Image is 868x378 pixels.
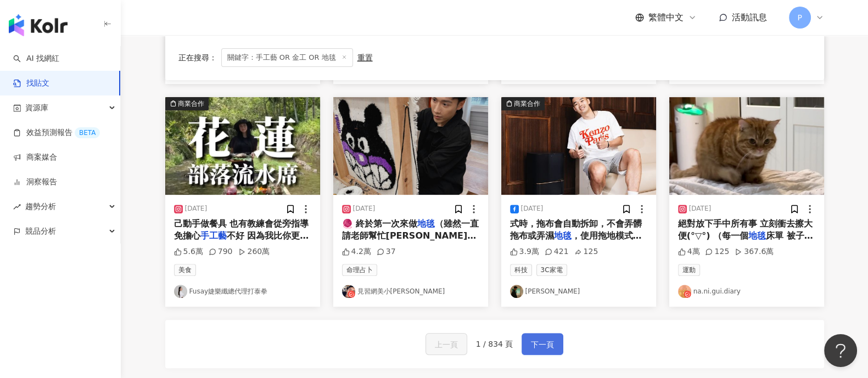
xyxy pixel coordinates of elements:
span: 1 / 834 頁 [476,340,513,348]
div: 125 [574,246,598,257]
button: 上一頁 [425,333,467,355]
a: 找貼文 [13,78,49,89]
span: 趨勢分析 [25,194,56,219]
div: 367.6萬 [735,246,774,257]
button: 下一頁 [522,333,563,355]
a: KOL Avatarna.ni.gui.diary [678,285,815,298]
a: searchAI 找網紅 [13,53,59,64]
mark: 地毯 [417,218,435,229]
span: 競品分析 [25,219,56,244]
span: 正在搜尋 ： [178,53,217,62]
span: 式時，拖布會自動拆卸，不會弄髒拖布或弄濕 [510,218,642,241]
div: [DATE] [521,204,544,213]
img: KOL Avatar [678,285,691,298]
div: 重置 [357,53,373,62]
a: KOL AvatarFusay婕樂纖總代理打泰拳 [174,285,311,298]
span: 科技 [510,264,532,276]
span: P [797,12,802,24]
div: 商業合作 [178,98,204,109]
div: 790 [209,246,233,257]
div: 商業合作 [514,98,540,109]
span: 不好 因為我比你更爛 可以夾菜盛湯 [174,230,309,253]
div: 37 [377,246,396,257]
button: 商業合作 [165,97,320,195]
div: [DATE] [353,204,376,213]
a: KOL Avatar見習網美小[PERSON_NAME] [342,285,479,298]
span: ，使用拖地模式時，滾刷和邊刷會自動抬 [510,230,642,253]
a: 洞察報告 [13,177,57,188]
div: 4.2萬 [342,246,371,257]
img: post-image [333,97,488,195]
div: 421 [545,246,569,257]
span: 關鍵字：手工藝 OR 金工 OR 地毯 [221,48,353,67]
span: 🧶 終於第一次來做 [342,218,418,229]
mark: 手工藝 [200,230,227,241]
img: KOL Avatar [174,285,187,298]
span: 資源庫 [25,95,48,120]
div: [DATE] [185,204,208,213]
a: 效益預測報告BETA [13,127,100,138]
img: KOL Avatar [342,285,355,298]
span: 活動訊息 [732,12,767,22]
div: [DATE] [689,204,712,213]
div: 4萬 [678,246,700,257]
img: logo [9,14,68,36]
span: 繁體中文 [648,12,684,24]
span: 美食 [174,264,196,276]
mark: 地毯 [554,230,572,241]
span: 命理占卜 [342,264,377,276]
span: 己動手做餐具 也有教練會從旁指導 免擔心 [174,218,309,241]
div: 260萬 [238,246,270,257]
img: post-image [501,97,656,195]
div: 5.6萬 [174,246,203,257]
span: 絕對放下手中所有事 立刻衝去擦大便(°▽°) （每一個 [678,218,813,241]
a: 商案媒合 [13,152,57,163]
iframe: Help Scout Beacon - Open [824,334,857,367]
span: 運動 [678,264,700,276]
span: 3C家電 [536,264,567,276]
div: 125 [705,246,729,257]
a: KOL Avatar[PERSON_NAME] [510,285,647,298]
img: KOL Avatar [510,285,523,298]
img: post-image [669,97,824,195]
img: post-image [165,97,320,195]
span: rise [13,203,21,211]
span: 下一頁 [531,338,554,351]
div: 3.9萬 [510,246,539,257]
mark: 地毯 [748,230,766,241]
button: 商業合作 [501,97,656,195]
